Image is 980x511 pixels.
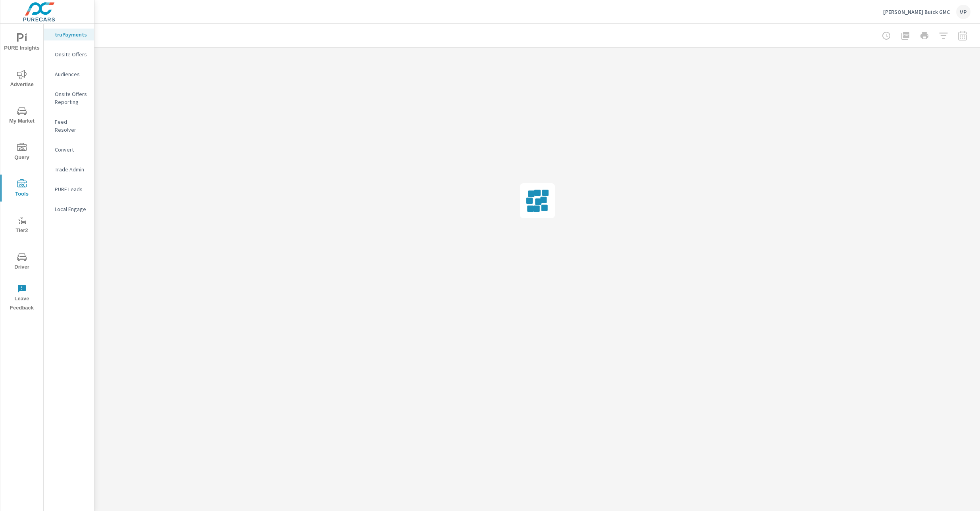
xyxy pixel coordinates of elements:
[3,143,41,162] span: Query
[44,163,94,175] div: Trade Admin
[55,146,88,154] p: Convert
[55,185,88,193] p: PURE Leads
[44,68,94,80] div: Audiences
[55,118,88,134] p: Feed Resolver
[3,70,41,89] span: Advertise
[44,116,94,136] div: Feed Resolver
[3,284,41,313] span: Leave Feedback
[44,29,94,40] div: truPayments
[0,24,43,316] div: nav menu
[44,88,94,108] div: Onsite Offers Reporting
[44,144,94,156] div: Convert
[3,252,41,272] span: Driver
[55,50,88,58] p: Onsite Offers
[44,183,94,195] div: PURE Leads
[55,90,88,106] p: Onsite Offers Reporting
[55,165,88,173] p: Trade Admin
[3,106,41,126] span: My Market
[55,31,88,38] p: truPayments
[3,216,41,235] span: Tier2
[55,205,88,213] p: Local Engage
[44,203,94,215] div: Local Engage
[3,179,41,199] span: Tools
[883,8,950,15] p: [PERSON_NAME] Buick GMC
[44,48,94,60] div: Onsite Offers
[3,33,41,53] span: PURE Insights
[55,70,88,78] p: Audiences
[956,5,970,19] div: VP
